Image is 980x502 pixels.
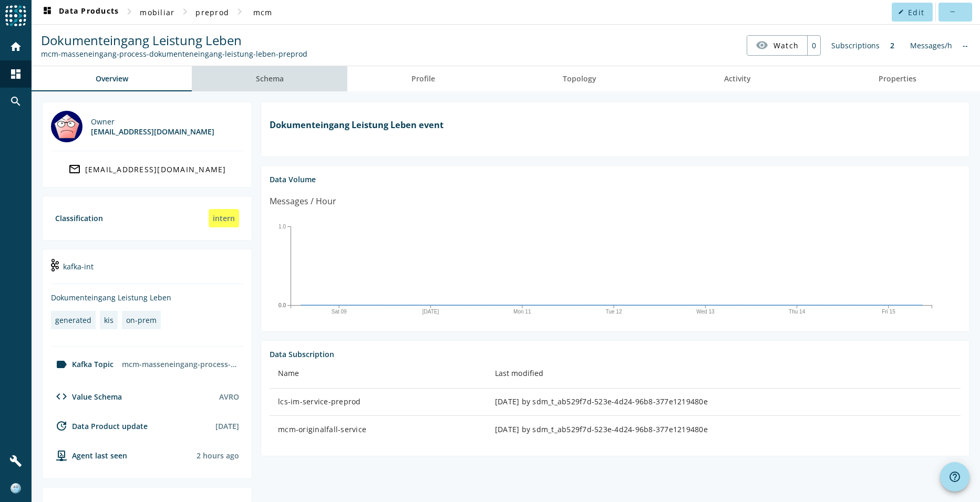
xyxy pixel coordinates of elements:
text: Fri 15 [882,309,895,315]
div: [EMAIL_ADDRESS][DOMAIN_NAME] [91,127,214,137]
mat-icon: edit [898,9,904,15]
img: mbx_301492@mobi.ch [51,111,82,142]
div: Dokumenteingang Leistung Leben [51,292,243,302]
text: [DATE] [422,309,439,315]
mat-icon: build [9,455,22,467]
div: [DATE] [215,421,239,431]
div: Kafka Topic: mcm-masseneingang-process-dokumenteneingang-leistung-leben-preprod [41,49,307,59]
div: Data Volume [270,174,961,184]
text: Mon 11 [513,309,531,315]
span: Properties [879,75,916,82]
mat-icon: home [9,40,22,53]
div: 0 [807,36,820,55]
mat-icon: label [55,358,68,371]
span: Watch [773,36,799,55]
div: Owner [91,117,214,127]
div: Messages/h [905,35,957,56]
img: dd270a398ab3122b7d76a89635ce14c3 [11,483,21,494]
div: generated [55,315,91,325]
button: mcm [246,3,280,22]
span: Dokumenteingang Leistung Leben [41,32,242,49]
button: Data Products [37,3,123,22]
img: spoud-logo.svg [5,5,26,26]
div: mcm-originalfall-service [278,424,478,435]
div: No information [957,35,973,56]
text: Tue 12 [606,309,622,315]
div: agent-env-preprod [51,449,127,462]
div: Data Subscription [270,349,961,359]
mat-icon: code [55,390,68,403]
div: Agents typically reports every 15min to 1h [197,451,239,461]
div: kafka-int [51,258,243,284]
img: kafka-int [51,259,59,271]
text: 0.0 [278,302,286,308]
mat-icon: update [55,420,68,432]
h1: Dokumenteingang Leistung Leben event [270,119,961,131]
span: Edit [908,7,924,17]
div: mcm-masseneingang-process-dokumenteneingang-leistung-leben-preprod [118,355,243,373]
div: 2 [885,35,900,56]
div: lcs-im-service-preprod [278,396,478,407]
th: Name [270,359,487,389]
mat-icon: dashboard [9,68,22,80]
button: Watch [747,36,807,55]
mat-icon: visibility [756,39,768,51]
text: 1.0 [278,223,286,229]
mat-icon: mail_outline [68,163,81,175]
div: Value Schema [51,390,122,403]
div: intern [209,209,239,227]
div: on-prem [126,315,157,325]
span: Overview [96,75,128,82]
mat-icon: chevron_right [179,5,191,18]
text: Wed 13 [696,309,715,315]
div: Kafka Topic [51,358,114,371]
span: Topology [563,75,596,82]
mat-icon: chevron_right [233,5,246,18]
button: mobiliar [136,3,179,22]
td: [DATE] by sdm_t_ab529f7d-523e-4d24-96b8-377e1219480e [487,416,961,443]
span: Data Products [41,6,119,18]
span: mcm [253,7,273,17]
div: [EMAIL_ADDRESS][DOMAIN_NAME] [85,164,226,174]
mat-icon: chevron_right [123,5,136,18]
div: Subscriptions [826,35,885,56]
span: Profile [411,75,435,82]
text: Sat 09 [332,309,347,315]
mat-icon: dashboard [41,6,54,18]
button: preprod [191,3,233,22]
div: AVRO [219,392,239,402]
button: Edit [892,3,933,22]
div: Messages / Hour [270,195,336,208]
a: [EMAIL_ADDRESS][DOMAIN_NAME] [51,160,243,179]
td: [DATE] by sdm_t_ab529f7d-523e-4d24-96b8-377e1219480e [487,389,961,416]
span: preprod [195,7,229,17]
div: Data Product update [51,420,148,432]
span: mobiliar [140,7,174,17]
span: Activity [724,75,751,82]
text: Thu 14 [789,309,806,315]
mat-icon: more_horiz [949,9,955,15]
th: Last modified [487,359,961,389]
mat-icon: help_outline [948,470,961,483]
div: kis [104,315,114,325]
mat-icon: search [9,95,22,108]
span: Schema [256,75,284,82]
div: Classification [55,213,103,223]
